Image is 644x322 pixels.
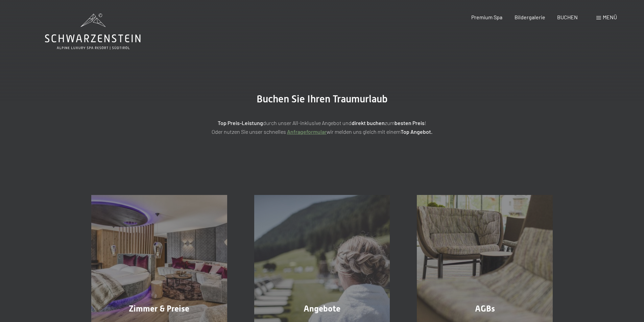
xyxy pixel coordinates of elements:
[153,119,491,136] p: durch unser All-inklusive Angebot und zum ! Oder nutzen Sie unser schnelles wir melden uns gleich...
[129,304,189,314] span: Zimmer & Preise
[257,93,388,105] span: Buchen Sie Ihren Traumurlaub
[401,128,432,135] strong: Top Angebot.
[287,128,327,135] a: Anfrageformular
[515,14,545,20] a: Bildergalerie
[352,120,385,126] strong: direkt buchen
[603,14,617,20] span: Menü
[304,304,340,314] span: Angebote
[471,14,502,20] a: Premium Spa
[557,14,578,20] a: BUCHEN
[395,120,425,126] strong: besten Preis
[475,304,495,314] span: AGBs
[218,120,263,126] strong: Top Preis-Leistung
